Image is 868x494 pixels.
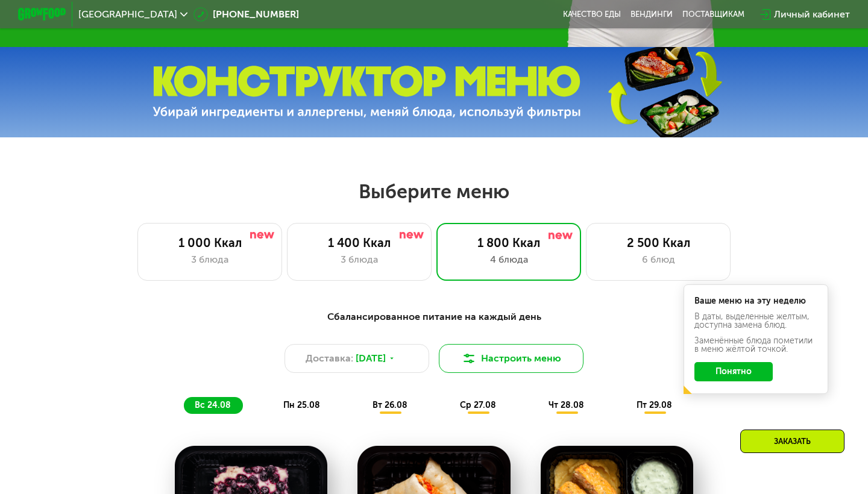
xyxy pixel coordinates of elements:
span: вс 24.08 [195,400,231,410]
div: 3 блюда [150,252,269,267]
div: Заказать [740,430,844,453]
span: Доставка: [306,351,353,366]
span: пт 29.08 [637,400,672,410]
div: 2 500 Ккал [599,236,718,250]
button: Понятно [694,362,773,381]
button: Настроить меню [439,344,583,373]
div: Ваше меню на эту неделю [694,297,817,305]
div: 6 блюд [599,252,718,267]
div: 1 000 Ккал [150,236,269,250]
div: Заменённые блюда пометили в меню жёлтой точкой. [694,337,817,354]
h2: Выберите меню [39,180,829,204]
div: 1 400 Ккал [300,236,419,250]
span: [GEOGRAPHIC_DATA] [78,10,177,19]
div: 3 блюда [300,252,419,267]
a: Качество еды [563,10,621,19]
a: [PHONE_NUMBER] [193,7,299,22]
span: вт 26.08 [373,400,407,410]
div: поставщикам [682,10,744,19]
div: 1 800 Ккал [449,236,568,250]
a: Вендинги [631,10,673,19]
div: Сбалансированное питание на каждый день [77,310,791,325]
div: В даты, выделенные желтым, доступна замена блюд. [694,313,817,330]
div: Личный кабинет [774,7,850,22]
div: 4 блюда [449,252,568,267]
span: пн 25.08 [283,400,320,410]
span: ср 27.08 [460,400,496,410]
span: [DATE] [356,351,386,366]
span: чт 28.08 [549,400,584,410]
